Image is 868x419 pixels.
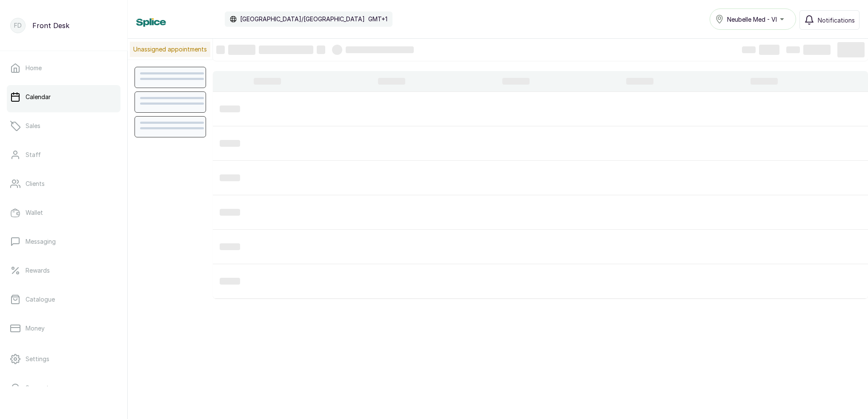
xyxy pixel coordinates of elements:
a: Settings [7,347,120,371]
span: Neubelle Med - VI [727,15,777,24]
a: Clients [7,172,120,196]
p: Settings [26,355,49,363]
p: Sales [26,122,40,130]
p: Catalogue [26,295,55,304]
p: Messaging [26,237,56,246]
p: GMT+1 [368,15,387,23]
p: Clients [26,180,45,188]
a: Staff [7,143,120,167]
p: Support [26,384,49,392]
p: Staff [26,151,41,159]
button: Notifications [799,10,859,30]
a: Sales [7,114,120,138]
a: Rewards [7,259,120,282]
a: Messaging [7,230,120,254]
span: Notifications [818,16,855,25]
p: Rewards [26,266,50,275]
p: FD [14,21,22,30]
p: Calendar [26,93,51,101]
button: Neubelle Med - VI [710,9,796,30]
p: Wallet [26,208,43,217]
p: Money [26,324,45,333]
a: Money [7,316,120,340]
a: Catalogue [7,288,120,311]
p: [GEOGRAPHIC_DATA]/[GEOGRAPHIC_DATA] [240,15,365,23]
p: Home [26,64,42,72]
a: Wallet [7,201,120,225]
a: Support [7,376,120,400]
a: Home [7,56,120,80]
p: Front Desk [32,20,69,31]
a: Calendar [7,85,120,109]
p: Unassigned appointments [130,42,210,57]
